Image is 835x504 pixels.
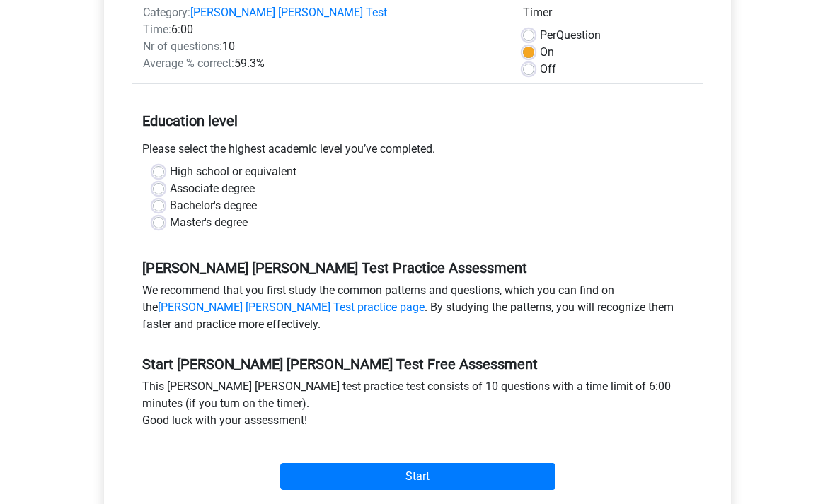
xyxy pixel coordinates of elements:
[170,198,257,215] label: Bachelor's degree
[132,283,703,339] div: We recommend that you first study the common patterns and questions, which you can find on the . ...
[523,5,692,28] div: Timer
[170,215,248,232] label: Master's degree
[170,181,255,198] label: Associate degree
[143,6,190,20] span: Category:
[170,164,296,181] label: High school or equivalent
[143,57,234,71] span: Average % correct:
[132,379,703,435] div: This [PERSON_NAME] [PERSON_NAME] test practice test consists of 10 questions with a time limit of...
[142,356,693,373] h5: Start [PERSON_NAME] [PERSON_NAME] Test Free Assessment
[142,260,693,277] h5: [PERSON_NAME] [PERSON_NAME] Test Practice Assessment
[132,141,703,164] div: Please select the highest academic level you’ve completed.
[143,40,222,54] span: Nr of questions:
[280,464,555,491] input: Start
[132,22,512,39] div: 6:00
[132,56,512,73] div: 59.3%
[142,107,693,136] h5: Education level
[540,29,556,42] span: Per
[540,28,601,45] label: Question
[540,61,556,78] label: Off
[132,39,512,56] div: 10
[540,45,554,61] label: On
[143,23,171,37] span: Time:
[158,301,425,315] a: [PERSON_NAME] [PERSON_NAME] Test practice page
[190,6,387,20] a: [PERSON_NAME] [PERSON_NAME] Test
